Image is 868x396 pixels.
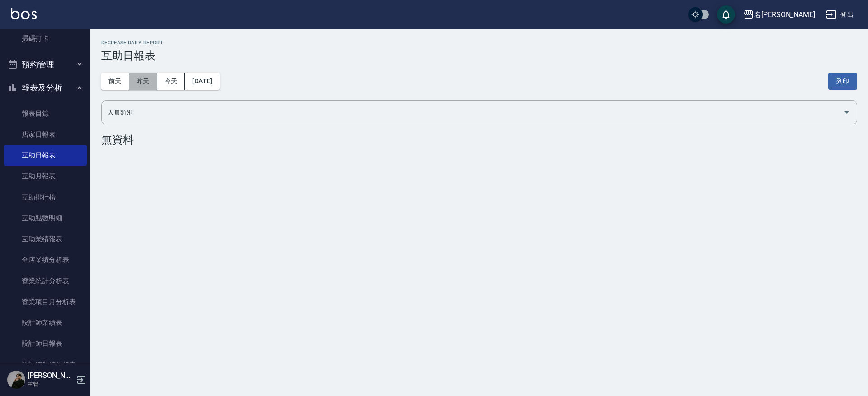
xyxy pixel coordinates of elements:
p: 主管 [28,380,74,388]
img: Person [7,371,25,389]
a: 設計師日報表 [4,333,87,354]
a: 設計師業績分析表 [4,354,87,375]
a: 互助排行榜 [4,187,87,208]
img: Logo [11,8,37,19]
button: 列印 [828,73,857,90]
a: 互助業績報表 [4,229,87,249]
button: 預約管理 [4,53,87,76]
h2: Decrease Daily Report [101,40,857,46]
a: 互助日報表 [4,145,87,166]
button: 前天 [101,73,129,90]
a: 掃碼打卡 [4,28,87,49]
h5: [PERSON_NAME] [28,371,74,380]
button: [DATE] [185,73,219,90]
a: 店家日報表 [4,124,87,145]
div: 名[PERSON_NAME] [754,9,815,20]
a: 報表目錄 [4,103,87,124]
button: 今天 [157,73,185,90]
a: 營業統計分析表 [4,271,87,291]
input: 人員名稱 [105,105,840,120]
button: Open [840,105,854,119]
button: 昨天 [129,73,157,90]
a: 互助點數明細 [4,208,87,229]
a: 互助月報表 [4,166,87,186]
h3: 互助日報表 [101,49,857,62]
a: 設計師業績表 [4,312,87,333]
button: 報表及分析 [4,76,87,100]
a: 全店業績分析表 [4,249,87,270]
a: 營業項目月分析表 [4,291,87,312]
button: save [717,5,735,24]
div: 無資料 [101,134,857,146]
button: 登出 [822,6,857,23]
button: 名[PERSON_NAME] [740,5,819,24]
